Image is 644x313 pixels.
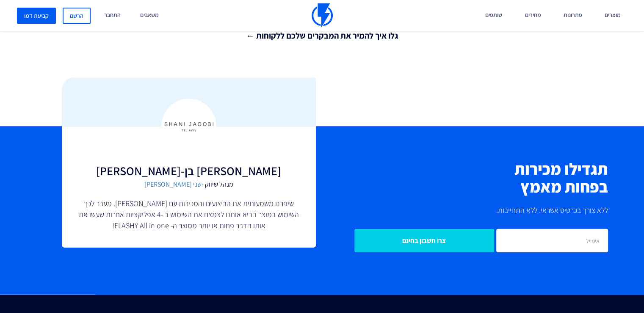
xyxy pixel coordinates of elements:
img: Feedback [161,99,216,154]
p: ללא צורך בכרטיס אשראי. ללא התחייבות. [329,204,608,216]
h3: [PERSON_NAME] בן-[PERSON_NAME] [79,165,299,178]
a: גלו איך להמיר את המבקרים שלכם ללקוחות ← [51,30,593,42]
a: קביעת דמו [17,8,56,24]
h2: תגדילו מכירות בפחות מאמץ [329,160,608,196]
p: שיפרנו משמעותית את הביצועים והמכירות עם [PERSON_NAME]. מעבר לכך השימוש במוצר הביא אותנו לצמצם את ... [79,198,299,231]
span: מנהל שיווק - [79,180,299,190]
a: שני [PERSON_NAME] [144,180,202,189]
input: צרו חשבון בחינם [354,229,494,252]
input: אימייל [496,229,608,252]
a: הרשם [63,8,91,24]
